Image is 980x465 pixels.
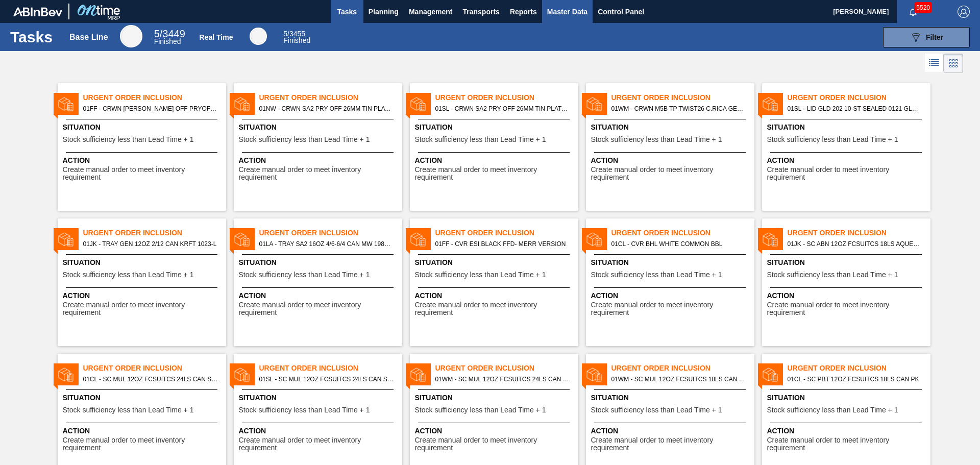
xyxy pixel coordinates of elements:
[13,7,62,16] img: TNhmsLtSVTkK8tSr43FrP2fwEKptu5GPRR3wAAAABJRU5ErkJggg==
[926,33,943,41] span: Filter
[763,232,778,247] img: status
[63,290,224,301] span: Action
[767,436,928,452] span: Create manual order to meet inventory requirement
[200,33,233,41] div: Real Time
[435,363,578,374] span: Urgent Order Inclusion
[415,271,546,279] span: Stock sufficiency less than Lead Time + 1
[63,257,224,268] span: Situation
[250,28,267,45] div: Real Time
[788,374,922,385] span: 01CL - SC PBT 12OZ FCSUITCS 18LS CAN PK
[767,271,898,279] span: Stock sufficiency less than Lead Time + 1
[611,92,754,103] span: Urgent Order Inclusion
[63,393,224,403] span: Situation
[410,232,426,247] img: status
[415,436,576,452] span: Create manual order to meet inventory requirement
[239,136,370,143] span: Stock sufficiency less than Lead Time + 1
[788,238,922,250] span: 01JK - SC ABN 12OZ FCSUITCS 18LS AQUEOUS COATING
[63,155,224,166] span: Action
[767,136,898,143] span: Stock sufficiency less than Lead Time + 1
[154,30,185,45] div: Base Line
[410,367,426,382] img: status
[788,92,930,103] span: Urgent Order Inclusion
[883,27,970,47] button: Filter
[234,96,250,112] img: status
[83,103,218,114] span: 01FF - CRWN ELY PRY OFF PRYOFF ELYSIAN GENERIC SILVER 26MM
[767,155,928,166] span: Action
[154,28,160,39] span: 5
[788,103,922,114] span: 01SL - LID GLD 202 10-ST SEALED 0121 GLD BALL 0
[410,96,426,112] img: status
[944,54,963,73] div: Card Vision
[591,426,752,436] span: Action
[767,393,928,403] span: Situation
[547,6,587,18] span: Master Data
[914,2,932,13] span: 5520
[767,290,928,301] span: Action
[763,96,778,112] img: status
[435,374,570,385] span: 01WM - SC MUL 12OZ FCSUITCS 24LS CAN SLEEK SUMMER PROMO
[591,136,722,143] span: Stock sufficiency less than Lead Time + 1
[767,166,928,182] span: Create manual order to meet inventory requirement
[69,33,108,42] div: Base Line
[63,436,224,452] span: Create manual order to meet inventory requirement
[510,6,537,18] span: Reports
[611,363,754,374] span: Urgent Order Inclusion
[58,232,73,247] img: status
[259,238,394,250] span: 01LA - TRAY SA2 16OZ 4/6-6/4 CAN MW 1986-D
[925,54,944,73] div: List Vision
[586,367,602,382] img: status
[10,31,55,43] h1: Tasks
[259,103,394,114] span: 01NW - CRWN SA2 PRY OFF 26MM TIN PLATE VS. TIN FREE
[369,6,399,18] span: Planning
[767,301,928,317] span: Create manual order to meet inventory requirement
[415,257,576,268] span: Situation
[591,166,752,182] span: Create manual order to meet inventory requirement
[259,228,402,238] span: Urgent Order Inclusion
[415,406,546,414] span: Stock sufficiency less than Lead Time + 1
[591,122,752,133] span: Situation
[763,367,778,382] img: status
[239,155,400,166] span: Action
[239,426,400,436] span: Action
[415,122,576,133] span: Situation
[239,406,370,414] span: Stock sufficiency less than Lead Time + 1
[463,6,500,18] span: Transports
[767,406,898,414] span: Stock sufficiency less than Lead Time + 1
[239,257,400,268] span: Situation
[154,28,185,39] span: / 3449
[591,393,752,403] span: Situation
[611,103,746,114] span: 01WM - CRWN M5B TP TWIST26 C.RICA GEN 0823 TWST
[611,238,746,250] span: 01CL - CVR BHL WHITE COMMON BBL
[259,92,402,103] span: Urgent Order Inclusion
[435,92,578,103] span: Urgent Order Inclusion
[120,25,142,47] div: Base Line
[409,6,453,18] span: Management
[283,36,310,44] span: Finished
[591,257,752,268] span: Situation
[239,122,400,133] span: Situation
[63,271,194,279] span: Stock sufficiency less than Lead Time + 1
[239,301,400,317] span: Create manual order to meet inventory requirement
[591,290,752,301] span: Action
[259,374,394,385] span: 01SL - SC MUL 12OZ FCSUITCS 24LS CAN SLEEK SUMMER PROMO
[586,96,602,112] img: status
[154,37,181,45] span: Finished
[83,238,218,250] span: 01JK - TRAY GEN 12OZ 2/12 CAN KRFT 1023-L
[586,232,602,247] img: status
[63,136,194,143] span: Stock sufficiency less than Lead Time + 1
[239,271,370,279] span: Stock sufficiency less than Lead Time + 1
[63,406,194,414] span: Stock sufficiency less than Lead Time + 1
[83,363,226,374] span: Urgent Order Inclusion
[591,271,722,279] span: Stock sufficiency less than Lead Time + 1
[415,166,576,182] span: Create manual order to meet inventory requirement
[283,31,310,44] div: Real Time
[958,6,970,18] img: Logout
[239,436,400,452] span: Create manual order to meet inventory requirement
[435,103,570,114] span: 01SL - CRWN SA2 PRY OFF 26MM TIN PLATE VS. TIN FREE
[591,301,752,317] span: Create manual order to meet inventory requirement
[767,426,928,436] span: Action
[415,136,546,143] span: Stock sufficiency less than Lead Time + 1
[415,393,576,403] span: Situation
[611,374,746,385] span: 01WM - SC MUL 12OZ FCSUITCS 18LS CAN SLEEK SUMMER PROMO
[767,257,928,268] span: Situation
